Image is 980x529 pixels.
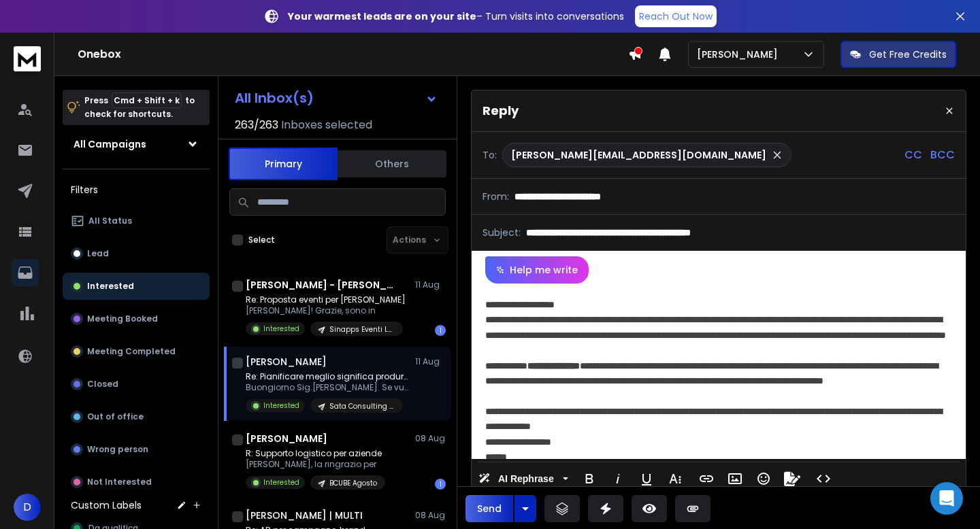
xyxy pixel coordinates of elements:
[634,465,659,492] button: Underline (⌘U)
[476,465,571,492] button: AI Rephrase
[435,479,446,490] div: 1
[930,147,955,163] p: BCC
[246,371,409,382] p: Re: Pianificare meglio significa produrre
[246,305,406,316] p: [PERSON_NAME]! Grazie, sono in
[246,278,395,292] h1: [PERSON_NAME] - [PERSON_NAME] Group
[14,46,41,71] img: logo
[88,216,132,226] p: All Status
[329,478,377,488] p: BCUBE Agosto
[811,465,836,492] button: Code View
[87,248,109,259] p: Lead
[329,401,395,411] p: Sata Consulting - produzione
[78,46,628,63] h1: Onebox
[87,379,118,390] p: Closed
[483,226,521,239] p: Subject:
[246,459,385,470] p: [PERSON_NAME], la ringrazio per
[483,101,519,120] p: Reply
[779,465,805,492] button: Signature
[14,494,41,521] button: D
[338,149,446,179] button: Others
[662,465,688,492] button: More Text
[87,346,176,357] p: Meeting Completed
[930,482,963,515] div: Open Intercom Messenger
[263,324,299,334] p: Interested
[87,411,144,422] p: Out of office
[869,48,947,61] p: Get Free Credits
[435,325,446,336] div: 1
[904,147,922,163] p: CC
[63,305,210,332] button: Meeting Booked
[73,137,146,151] h1: All Campaigns
[576,465,602,492] button: Bold (⌘B)
[63,436,210,463] button: Wrong person
[229,148,338,180] button: Primary
[263,400,299,411] p: Interested
[415,356,446,367] p: 11 Aug
[71,498,142,512] h3: Custom Labels
[281,117,372,133] h3: Inboxes selected
[63,207,210,235] button: All Status
[415,279,446,290] p: 11 Aug
[288,10,476,23] strong: Your warmest leads are on your site
[63,371,210,398] button: Closed
[248,235,275,245] label: Select
[224,84,448,112] button: All Inbox(s)
[639,10,713,23] p: Reach Out Now
[697,48,783,61] p: [PERSON_NAME]
[415,433,446,444] p: 08 Aug
[483,190,509,203] p: From:
[511,148,766,162] p: [PERSON_NAME][EMAIL_ADDRESS][DOMAIN_NAME]
[495,473,557,485] span: AI Rephrase
[63,131,210,158] button: All Campaigns
[246,448,385,459] p: R: Supporto logistico per aziende
[87,477,152,488] p: Not Interested
[63,403,210,430] button: Out of office
[263,477,299,488] p: Interested
[465,495,513,522] button: Send
[485,256,589,284] button: Help me write
[87,444,148,455] p: Wrong person
[483,148,497,162] p: To:
[84,94,195,121] p: Press to check for shortcuts.
[63,240,210,267] button: Lead
[87,313,158,324] p: Meeting Booked
[246,355,327,369] h1: [PERSON_NAME]
[63,468,210,496] button: Not Interested
[246,294,406,305] p: Re: Proposta eventi per [PERSON_NAME]
[329,324,395,335] p: Sinapps Eventi Luglio v2
[840,41,956,68] button: Get Free Credits
[235,91,314,105] h1: All Inbox(s)
[246,509,363,522] h1: [PERSON_NAME] | MULTI
[235,117,278,133] span: 263 / 263
[246,382,409,393] p: Buongiorno Sig.[PERSON_NAME]. Se vuole può
[751,465,777,492] button: Emoticons
[63,273,210,300] button: Interested
[722,465,748,492] button: Insert Image (⌘P)
[63,180,210,199] h3: Filters
[87,281,134,292] p: Interested
[605,465,631,492] button: Italic (⌘I)
[415,510,446,521] p: 08 Aug
[288,10,624,23] p: – Turn visits into conversations
[246,432,327,445] h1: [PERSON_NAME]
[63,338,210,365] button: Meeting Completed
[112,92,182,108] span: Cmd + Shift + k
[693,465,719,492] button: Insert Link (⌘K)
[635,5,717,27] a: Reach Out Now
